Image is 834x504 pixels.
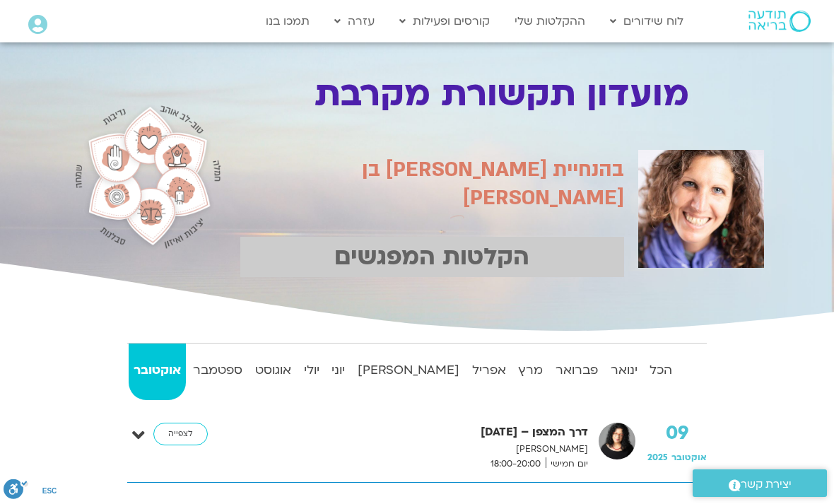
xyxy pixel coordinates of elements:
[327,360,351,381] strong: יוני
[741,475,792,494] span: יצירת קשר
[645,360,677,381] strong: הכל
[647,452,668,463] span: 2025
[238,423,588,442] strong: דרך המצפן – [DATE]
[486,457,546,471] span: 18:00-20:00
[189,360,248,381] strong: ספטמבר
[327,8,382,35] a: עזרה
[362,156,624,211] span: בהנחיית [PERSON_NAME] בן [PERSON_NAME]
[645,344,677,400] a: הכל
[551,360,603,381] strong: פברואר
[259,8,317,35] a: תמכו בנו
[129,360,186,381] strong: אוקטובר
[606,344,642,400] a: ינואר
[467,344,511,400] a: אפריל
[603,8,691,35] a: לוח שידורים
[153,423,208,445] a: לצפייה
[327,344,351,400] a: יוני
[299,360,324,381] strong: יולי
[507,8,592,35] a: ההקלטות שלי
[467,360,511,381] strong: אפריל
[513,344,548,400] a: מרץ
[189,344,248,400] a: ספטמבר
[299,344,324,400] a: יולי
[238,442,588,457] p: [PERSON_NAME]
[129,344,186,400] a: אוקטובר
[233,75,771,115] h1: מועדון תקשורת מקרבת
[748,11,811,32] img: תודעה בריאה
[250,360,296,381] strong: אוגוסט
[671,452,707,463] span: אוקטובר
[353,360,464,381] strong: [PERSON_NAME]
[240,237,625,277] p: הקלטות המפגשים
[606,360,642,381] strong: ינואר
[551,344,603,400] a: פברואר
[647,423,707,444] strong: 09
[513,360,548,381] strong: מרץ
[250,344,296,400] a: אוגוסט
[353,344,464,400] a: [PERSON_NAME]
[546,457,588,471] span: יום חמישי
[693,469,827,497] a: יצירת קשר
[392,8,497,35] a: קורסים ופעילות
